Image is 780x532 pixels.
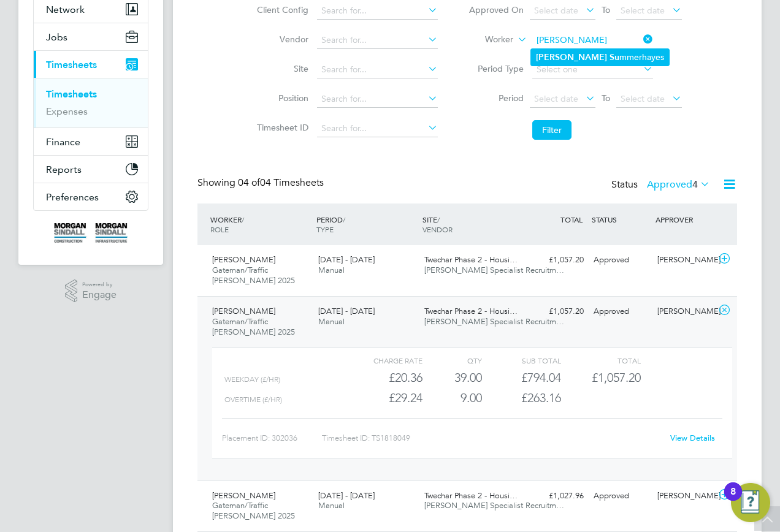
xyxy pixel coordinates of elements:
[212,500,295,521] span: Gateman/Traffic [PERSON_NAME] 2025
[317,120,438,137] input: Search for...
[482,353,561,368] div: Sub Total
[589,302,652,322] div: Approved
[253,34,308,45] label: Vendor
[343,215,345,224] span: /
[313,208,419,240] div: PERIOD
[46,88,97,100] a: Timesheets
[534,93,578,104] span: Select date
[33,223,148,243] a: Go to home page
[253,93,308,104] label: Position
[242,215,244,224] span: /
[731,483,770,522] button: Open Resource Center, 8 new notifications
[468,63,524,74] label: Period Type
[468,4,524,15] label: Approved On
[598,90,614,106] span: To
[212,490,275,501] span: [PERSON_NAME]
[424,254,518,265] span: Twechar Phase 2 - Housi…
[458,34,513,46] label: Worker
[317,61,438,78] input: Search for...
[424,306,518,316] span: Twechar Phase 2 - Housi…
[253,122,308,133] label: Timesheet ID
[437,215,440,224] span: /
[34,78,148,127] div: Timesheets
[482,388,561,408] div: £263.16
[652,250,716,270] div: [PERSON_NAME]
[46,164,82,175] span: Reports
[424,316,564,327] span: [PERSON_NAME] Specialist Recruitm…
[652,208,716,230] div: APPROVER
[46,31,67,43] span: Jobs
[611,177,713,194] div: Status
[65,279,117,303] a: Powered byEngage
[34,156,148,183] button: Reports
[46,59,97,70] span: Timesheets
[318,500,345,511] span: Manual
[224,395,282,404] span: OVERTIME (£/HR)
[610,52,619,63] b: Su
[318,490,375,501] span: [DATE] - [DATE]
[46,191,99,203] span: Preferences
[318,316,345,327] span: Manual
[54,223,128,243] img: morgansindall-logo-retina.png
[670,433,715,443] a: View Details
[34,23,148,50] button: Jobs
[560,215,583,224] span: TOTAL
[317,32,438,49] input: Search for...
[422,353,482,368] div: QTY
[652,302,716,322] div: [PERSON_NAME]
[482,368,561,388] div: £794.04
[692,178,698,191] span: 4
[317,91,438,108] input: Search for...
[647,178,710,191] label: Approved
[532,120,572,140] button: Filter
[212,306,275,316] span: [PERSON_NAME]
[589,250,652,270] div: Approved
[317,2,438,20] input: Search for...
[212,265,295,286] span: Gateman/Traffic [PERSON_NAME] 2025
[525,250,589,270] div: £1,057.20
[343,353,422,368] div: Charge rate
[422,388,482,408] div: 9.00
[419,208,526,240] div: SITE
[207,208,313,240] div: WORKER
[730,492,736,507] div: 8
[532,32,653,49] input: Search for...
[322,428,662,448] div: Timesheet ID: TS1818049
[46,105,88,117] a: Expenses
[621,5,665,16] span: Select date
[589,486,652,506] div: Approved
[212,316,295,337] span: Gateman/Traffic [PERSON_NAME] 2025
[318,254,375,265] span: [DATE] - [DATE]
[532,61,653,78] input: Select one
[536,52,607,63] b: [PERSON_NAME]
[621,93,665,104] span: Select date
[589,208,652,230] div: STATUS
[424,500,564,511] span: [PERSON_NAME] Specialist Recruitm…
[424,490,518,501] span: Twechar Phase 2 - Housi…
[253,63,308,74] label: Site
[652,486,716,506] div: [PERSON_NAME]
[34,51,148,78] button: Timesheets
[212,254,275,265] span: [PERSON_NAME]
[46,136,80,148] span: Finance
[34,128,148,155] button: Finance
[525,486,589,506] div: £1,027.96
[82,279,117,290] span: Powered by
[525,302,589,322] div: £1,057.20
[598,2,614,18] span: To
[318,265,345,275] span: Manual
[197,177,326,189] div: Showing
[424,265,564,275] span: [PERSON_NAME] Specialist Recruitm…
[222,428,322,448] div: Placement ID: 302036
[46,4,85,15] span: Network
[82,290,117,300] span: Engage
[422,368,482,388] div: 39.00
[238,177,324,189] span: 04 Timesheets
[561,353,640,368] div: Total
[34,183,148,210] button: Preferences
[422,224,453,234] span: VENDOR
[534,5,578,16] span: Select date
[238,177,260,189] span: 04 of
[343,388,422,408] div: £29.24
[468,93,524,104] label: Period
